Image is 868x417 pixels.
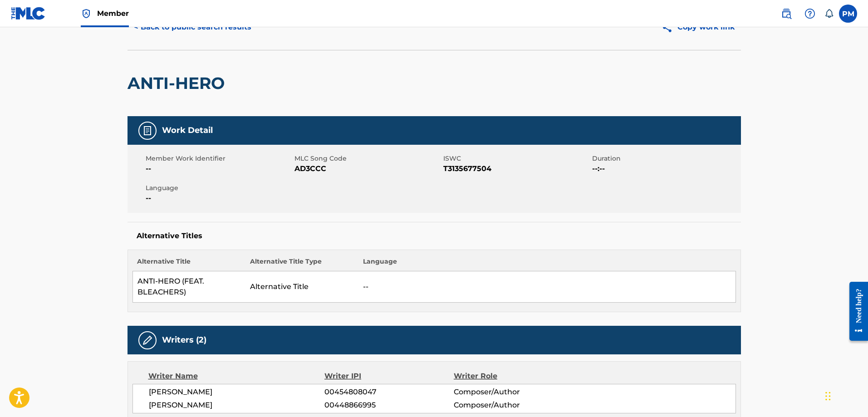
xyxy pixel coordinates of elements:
th: Alternative Title [132,257,245,271]
iframe: Chat Widget [823,373,868,417]
span: AD3CCC [294,163,441,174]
div: Writer Role [454,371,571,382]
button: Copy work link [655,16,741,39]
td: ANTI-HERO (FEAT. BLEACHERS) [132,271,245,303]
th: Alternative Title Type [245,257,358,271]
span: Member Work Identifier [146,154,292,163]
h2: ANTI-HERO [128,73,229,93]
img: search [781,8,792,19]
img: Copy work link [662,22,677,33]
img: help [804,8,815,19]
th: Language [358,257,736,271]
span: ISWC [443,154,590,163]
td: Alternative Title [245,271,358,303]
span: Composer/Author [454,400,571,411]
span: -- [146,163,292,174]
span: [PERSON_NAME] [149,400,325,411]
div: Writer Name [148,371,325,382]
span: --:-- [592,163,739,174]
span: 00448866995 [324,400,453,411]
div: User Menu [839,5,857,23]
h5: Alternative Titles [137,231,732,240]
div: Chat-Widget [823,373,868,417]
td: -- [358,271,736,303]
button: < Back to public search results [128,16,258,39]
img: MLC Logo [11,7,46,20]
span: T3135677504 [443,163,590,174]
div: Writer IPI [324,371,454,382]
a: Public Search [777,5,795,23]
div: Ziehen [825,383,831,410]
span: MLC Song Code [294,154,441,163]
h5: Work Detail [162,125,213,136]
iframe: Resource Center [843,275,868,348]
span: Duration [592,154,739,163]
span: [PERSON_NAME] [149,387,325,397]
img: Top Rightsholder [81,8,92,19]
span: Member [97,8,129,19]
img: Writers [142,335,153,346]
span: Composer/Author [454,387,571,397]
div: Notifications [824,9,834,18]
h5: Writers (2) [162,335,206,345]
span: 00454808047 [324,387,453,397]
span: Language [146,183,292,193]
span: -- [146,193,292,204]
div: Help [801,5,819,23]
img: Work Detail [142,125,153,136]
